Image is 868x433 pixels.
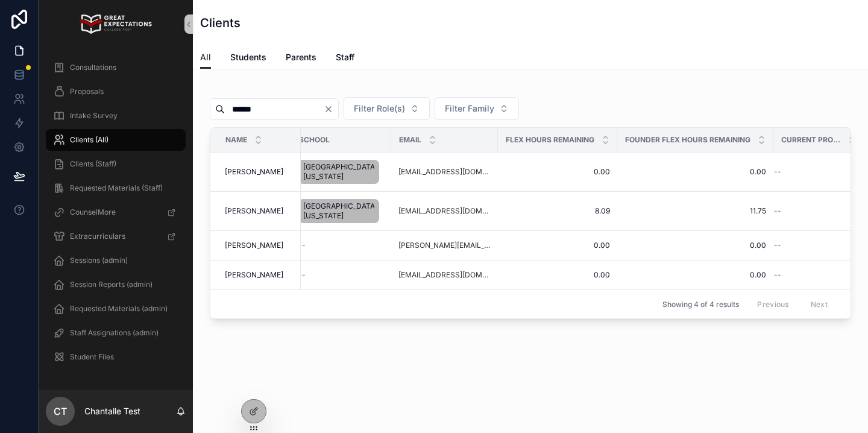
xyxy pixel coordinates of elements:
[286,46,316,71] a: Parents
[298,197,384,226] a: [GEOGRAPHIC_DATA] [US_STATE]
[46,57,186,78] a: Consultations
[399,135,421,145] span: Email
[324,104,338,114] button: Clear
[774,270,781,280] span: --
[336,46,354,71] a: Staff
[505,270,610,280] a: 0.00
[303,162,374,182] span: [GEOGRAPHIC_DATA] [US_STATE]
[303,201,374,221] span: [GEOGRAPHIC_DATA] [US_STATE]
[624,206,766,216] a: 11.75
[398,241,491,250] a: [PERSON_NAME][EMAIL_ADDRESS][PERSON_NAME][DOMAIN_NAME]
[46,298,186,320] a: Requested Materials (admin)
[774,206,781,216] span: --
[70,352,114,362] span: Student Files
[39,48,193,390] div: scrollable content
[225,241,294,250] a: [PERSON_NAME]
[354,103,405,115] span: Filter Role(s)
[200,46,211,69] a: All
[70,87,104,96] span: Proposals
[200,51,211,63] span: All
[46,153,186,175] a: Clients (Staff)
[225,167,294,177] a: [PERSON_NAME]
[298,241,306,250] span: --
[225,135,247,145] span: Name
[774,206,849,216] a: --
[46,322,186,344] a: Staff Assignations (admin)
[70,63,116,72] span: Consultations
[505,241,610,250] a: 0.00
[774,241,781,250] span: --
[662,300,739,309] span: Showing 4 of 4 results
[625,135,750,145] span: Founder Flex Hours Remaining
[46,201,186,223] a: CounselMore
[299,135,330,145] span: School
[46,274,186,296] a: Session Reports (admin)
[70,232,125,241] span: Extracurriculars
[298,157,384,186] a: [GEOGRAPHIC_DATA] [US_STATE]
[505,167,610,177] a: 0.00
[70,183,163,193] span: Requested Materials (Staff)
[225,167,283,177] span: [PERSON_NAME]
[70,280,153,289] span: Session Reports (admin)
[225,241,283,250] span: [PERSON_NAME]
[70,135,108,145] span: Clients (All)
[46,105,186,127] a: Intake Survey
[298,270,306,280] span: --
[344,97,430,120] button: Select Button
[80,14,151,34] img: App logo
[84,405,140,417] p: Chantalle Test
[70,256,128,265] span: Sessions (admin)
[505,206,610,216] a: 8.09
[398,206,491,216] a: [EMAIL_ADDRESS][DOMAIN_NAME]
[200,14,241,31] h1: Clients
[398,167,491,177] a: [EMAIL_ADDRESS][DOMAIN_NAME]
[46,81,186,103] a: Proposals
[298,270,384,280] a: --
[70,111,118,121] span: Intake Survey
[774,167,849,177] a: --
[774,270,849,280] a: --
[46,250,186,271] a: Sessions (admin)
[46,346,186,368] a: Student Files
[70,328,159,338] span: Staff Assignations (admin)
[298,241,384,250] a: --
[230,51,266,63] span: Students
[70,304,168,314] span: Requested Materials (admin)
[398,270,491,280] a: [EMAIL_ADDRESS][DOMAIN_NAME]
[336,51,354,63] span: Staff
[70,159,116,169] span: Clients (Staff)
[225,270,283,280] span: [PERSON_NAME]
[445,103,494,115] span: Filter Family
[230,46,266,71] a: Students
[774,241,849,250] a: --
[225,206,294,216] a: [PERSON_NAME]
[435,97,519,120] button: Select Button
[225,270,294,280] a: [PERSON_NAME]
[70,207,116,217] span: CounselMore
[624,241,766,250] a: 0.00
[781,135,841,145] span: Current Program (plain text)
[46,129,186,151] a: Clients (All)
[225,206,283,216] span: [PERSON_NAME]
[46,177,186,199] a: Requested Materials (Staff)
[46,226,186,247] a: Extracurriculars
[774,167,781,177] span: --
[624,270,766,280] a: 0.00
[624,167,766,177] a: 0.00
[506,135,594,145] span: Flex Hours Remaining
[54,404,67,419] span: CT
[286,51,316,63] span: Parents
